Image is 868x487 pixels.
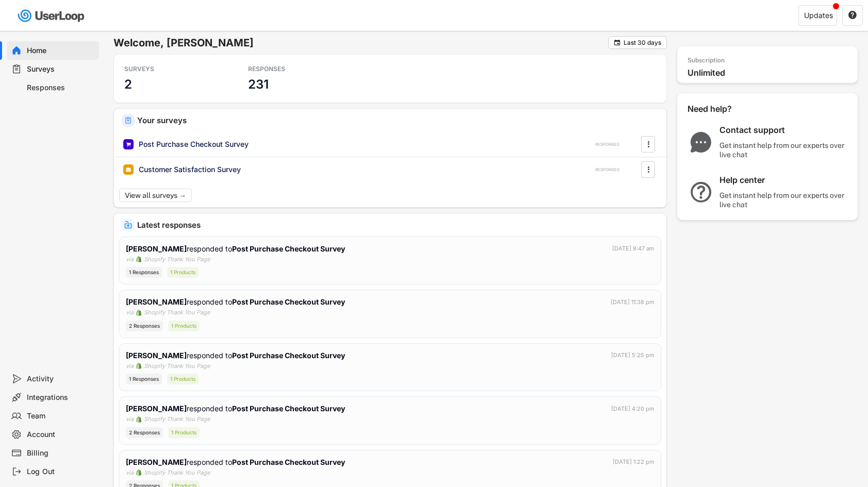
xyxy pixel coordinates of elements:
div: Billing [27,448,95,458]
div: 1 Products [168,427,200,438]
div: Get instant help from our experts over live chat [719,141,848,159]
strong: [PERSON_NAME] [126,458,187,466]
button:  [848,11,857,20]
div: Integrations [27,393,95,402]
img: IncomingMajor.svg [124,221,132,229]
div: Team [27,411,95,421]
strong: Post Purchase Checkout Survey [232,458,345,466]
div: via [126,255,134,264]
div: responded to [126,403,347,414]
strong: Post Purchase Checkout Survey [232,351,345,360]
div: SURVEYS [124,65,217,73]
div: RESPONSES [595,167,619,173]
strong: [PERSON_NAME] [126,297,187,306]
div: Shopify Thank You Page [144,415,210,424]
text:  [647,139,649,149]
div: 1 Products [167,374,199,384]
strong: [PERSON_NAME] [126,244,187,253]
div: Shopify Thank You Page [144,468,210,477]
h3: 231 [248,76,269,92]
div: Shopify Thank You Page [144,255,210,264]
div: RESPONSES [248,65,341,73]
div: 1 Responses [126,267,162,278]
button: View all surveys → [119,189,192,202]
div: Activity [27,374,95,384]
div: Need help? [687,104,760,114]
div: Shopify Thank You Page [144,308,210,317]
div: 2 Responses [126,321,163,331]
div: responded to [126,296,347,307]
text:  [647,164,649,175]
div: Help center [719,175,848,186]
text:  [848,10,857,20]
div: Subscription [687,57,725,65]
div: 1 Products [167,267,199,278]
strong: [PERSON_NAME] [126,404,187,413]
div: [DATE] 4:20 pm [611,405,654,413]
div: responded to [126,457,347,467]
h6: Welcome, [PERSON_NAME] [113,36,609,49]
div: [DATE] 9:47 am [612,244,654,253]
div: via [126,415,134,424]
div: [DATE] 5:25 pm [611,351,654,360]
strong: Post Purchase Checkout Survey [232,297,345,306]
img: 1156660_ecommerce_logo_shopify_icon%20%281%29.png [136,310,142,316]
div: responded to [126,243,347,254]
div: Contact support [719,125,848,136]
strong: Post Purchase Checkout Survey [232,244,345,253]
div: Your surveys [137,116,659,124]
div: Post Purchase Checkout Survey [139,139,249,149]
button:  [613,39,621,46]
img: 1156660_ecommerce_logo_shopify_icon%20%281%29.png [136,469,142,476]
div: responded to [126,350,347,361]
div: Customer Satisfaction Survey [139,164,241,175]
img: userloop-logo-01.svg [15,5,88,26]
div: 1 Responses [126,374,162,384]
div: Unlimited [687,68,853,78]
div: Shopify Thank You Page [144,362,210,371]
div: Home [27,46,95,56]
text:  [614,39,620,46]
div: RESPONSES [595,142,619,147]
button:  [643,162,653,177]
div: 2 Responses [126,427,163,438]
img: 1156660_ecommerce_logo_shopify_icon%20%281%29.png [136,256,142,262]
div: via [126,468,134,477]
img: 1156660_ecommerce_logo_shopify_icon%20%281%29.png [136,363,142,369]
div: [DATE] 1:22 pm [613,458,654,466]
div: 1 Products [168,321,200,331]
div: Surveys [27,64,95,74]
img: ChatMajor.svg [687,132,714,153]
div: Latest responses [137,221,659,229]
button:  [643,137,653,152]
img: QuestionMarkInverseMajor.svg [687,182,714,203]
div: via [126,362,134,371]
strong: Post Purchase Checkout Survey [232,404,345,413]
div: via [126,308,134,317]
div: Account [27,430,95,440]
h3: 2 [124,76,132,92]
div: Updates [804,12,833,19]
img: 1156660_ecommerce_logo_shopify_icon%20%281%29.png [136,416,142,423]
strong: [PERSON_NAME] [126,351,187,360]
div: Get instant help from our experts over live chat [719,191,848,209]
div: Responses [27,83,95,93]
div: Last 30 days [624,40,661,46]
div: Log Out [27,467,95,477]
div: [DATE] 11:38 pm [611,298,654,307]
